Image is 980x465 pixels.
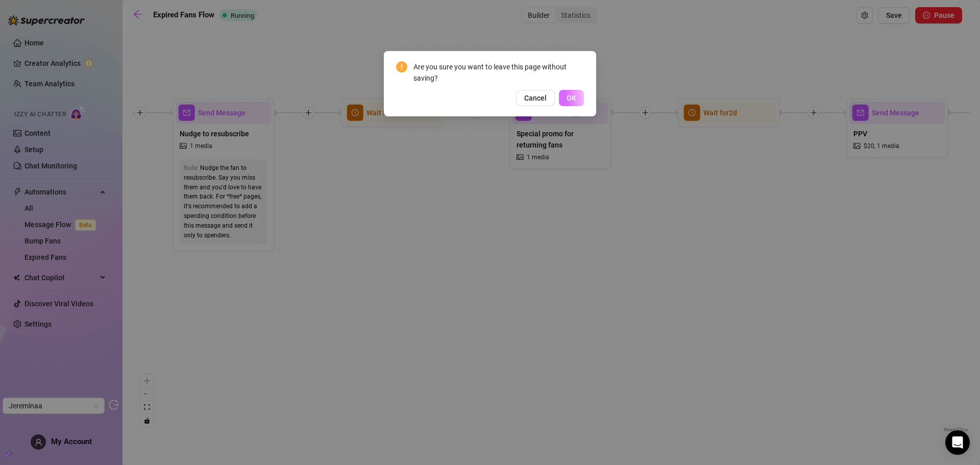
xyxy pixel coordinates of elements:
[945,430,970,455] div: Open Intercom Messenger
[516,90,555,106] button: Cancel
[559,90,584,106] button: OK
[524,94,547,102] span: Cancel
[396,61,407,72] span: exclamation-circle
[567,94,576,102] span: OK
[413,61,584,84] div: Are you sure you want to leave this page without saving?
